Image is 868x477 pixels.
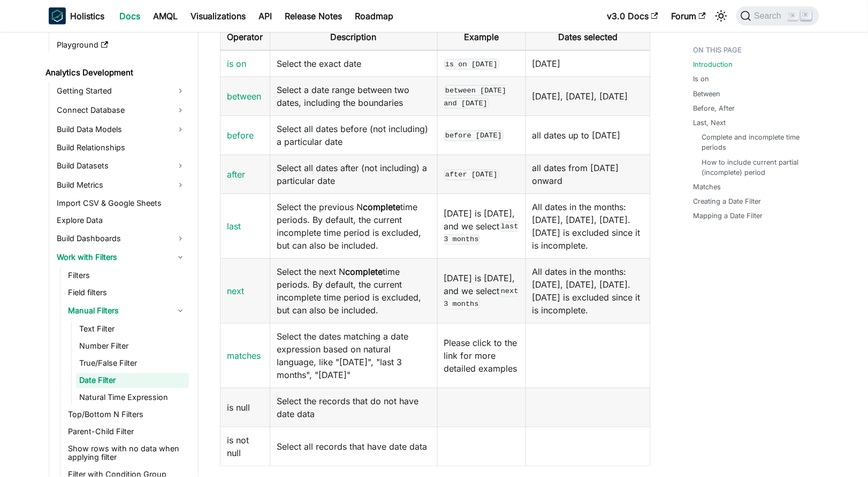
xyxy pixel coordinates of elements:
[38,32,199,477] nav: Docs sidebar
[444,170,499,180] code: after [DATE]
[526,24,650,50] th: Dates selected
[526,76,650,116] td: [DATE], [DATE], [DATE]
[49,7,104,25] a: HolisticsHolistics
[270,323,438,388] td: Select the dates matching a date expression based on natural language, like "[DATE]", "last 3 mon...
[227,286,244,296] a: next
[444,130,504,141] code: before [DATE]
[702,132,809,152] a: Complete and incomplete time periods
[526,116,650,155] td: all dates up to [DATE]
[54,82,189,99] a: Getting Started
[65,303,189,320] a: Manual Filters
[526,258,650,323] td: All dates in the months: [DATE], [DATE], [DATE]. [DATE] is excluded since it is incomplete.
[252,7,278,25] a: API
[227,130,254,141] a: before
[665,7,712,25] a: Forum
[788,11,798,21] kbd: ⌘
[526,155,650,194] td: all dates from [DATE] onward
[270,258,438,323] td: Select the next N time periods. By default, the current incomplete time period is excluded, but c...
[270,24,438,50] th: Description
[437,258,526,323] td: [DATE] is [DATE], and we select
[54,121,189,138] a: Build Data Models
[600,7,665,25] a: v3.0 Docs
[54,196,189,211] a: Import CSV & Google Sheets
[437,323,526,388] td: Please click to the link for more detailed examples
[270,388,438,427] td: Select the records that do not have date data
[65,286,189,301] a: Field filters
[702,157,809,178] a: How to include current partial (incomplete) period
[526,194,650,258] td: All dates in the months: [DATE], [DATE], [DATE]. [DATE] is excluded since it is incomplete.
[227,58,246,69] a: is on
[220,388,270,427] td: is null
[54,230,189,247] a: Build Dashboards
[65,407,189,422] a: Top/Bottom N Filters
[49,7,66,25] img: Holistics
[54,157,189,174] a: Build Datasets
[270,76,438,116] td: Select a date range between two dates, including the boundaries
[751,11,788,21] span: Search
[437,24,526,50] th: Example
[54,213,189,228] a: Explore Data
[54,249,189,266] a: Work with Filters
[694,103,735,113] a: Before, After
[76,373,189,388] a: Date Filter
[270,194,438,258] td: Select the previous N time periods. By default, the current incomplete time period is excluded, b...
[270,155,438,194] td: Select all dates after (not including) a particular date
[270,427,438,466] td: Select all records that have date data
[147,7,184,25] a: AMQL
[363,202,400,212] strong: complete
[270,116,438,155] td: Select all dates before (not including) a particular date
[713,7,730,25] button: Switch between dark and light mode (currently light mode)
[694,118,726,128] a: Last, Next
[76,390,189,405] a: Natural Time Expression
[76,339,189,354] a: Number Filter
[694,89,721,99] a: Between
[76,356,189,371] a: True/False Filter
[694,182,721,192] a: Matches
[227,221,241,232] a: last
[444,85,507,109] code: between [DATE] and [DATE]
[220,427,270,466] td: is not null
[42,65,189,80] a: Analytics Development
[54,102,189,119] a: Connect Database
[76,322,189,337] a: Text Filter
[736,6,819,26] button: Search (Command+K)
[227,350,261,361] a: matches
[526,50,650,77] td: [DATE]
[348,7,400,25] a: Roadmap
[278,7,348,25] a: Release Notes
[65,442,189,465] a: Show rows with no data when applying filter
[444,221,519,245] code: last 3 months
[345,266,383,277] strong: complete
[184,7,252,25] a: Visualizations
[65,268,189,283] a: Filters
[270,50,438,77] td: Select the exact date
[694,74,710,84] a: Is on
[801,11,812,20] kbd: K
[694,211,763,221] a: Mapping a Date Filter
[694,59,733,70] a: Introduction
[444,59,499,70] code: is on [DATE]
[694,196,762,206] a: Creating a Date Filter
[113,7,147,25] a: Docs
[437,194,526,258] td: [DATE] is [DATE], and we select
[227,91,261,102] a: between
[54,140,189,155] a: Build Relationships
[70,10,104,22] b: Holistics
[54,37,189,52] a: Playground
[65,425,189,440] a: Parent-Child Filter
[54,176,189,194] a: Build Metrics
[227,169,245,180] a: after
[444,286,519,310] code: next 3 months
[220,24,270,50] th: Operator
